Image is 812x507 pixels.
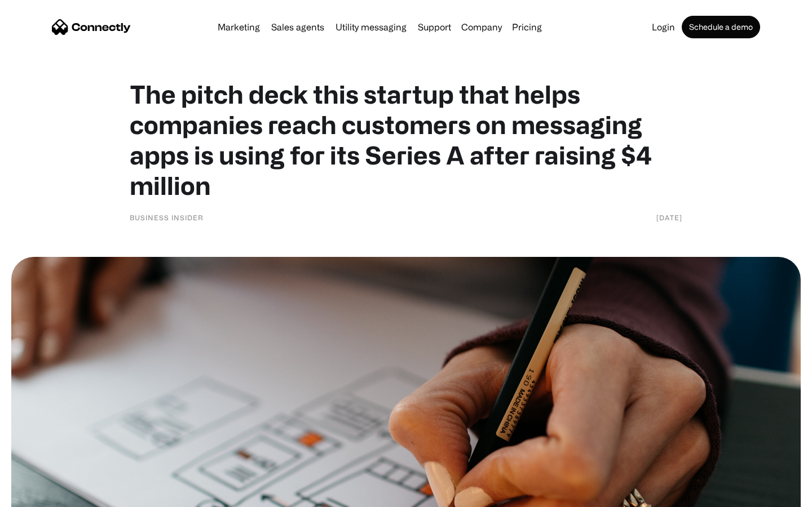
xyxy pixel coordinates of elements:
[656,212,682,223] div: [DATE]
[647,23,679,32] a: Login
[130,79,682,201] h1: The pitch deck this startup that helps companies reach customers on messaging apps is using for i...
[267,23,329,32] a: Sales agents
[213,23,264,32] a: Marketing
[507,23,546,32] a: Pricing
[130,212,204,223] div: Business Insider
[11,487,68,503] aside: Language selected: English
[461,19,502,35] div: Company
[682,16,760,38] a: Schedule a demo
[413,23,456,32] a: Support
[331,23,411,32] a: Utility messaging
[23,487,68,503] ul: Language list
